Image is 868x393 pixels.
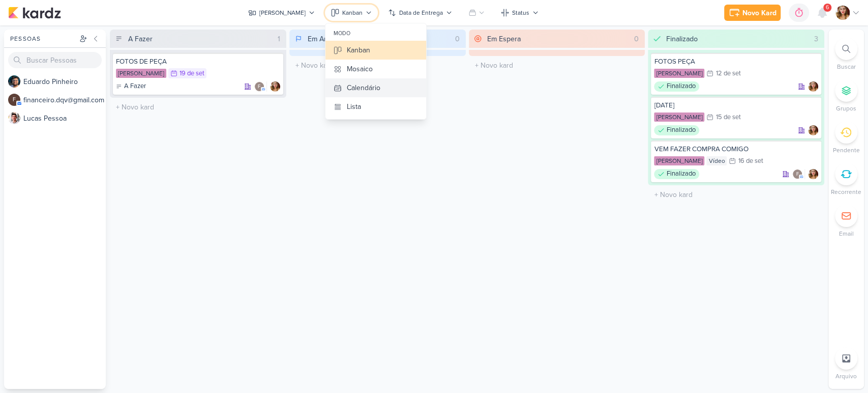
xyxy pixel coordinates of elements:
div: Colaboradores: financeiro.dqv@gmail.com [792,169,805,179]
div: Finalizado [654,169,699,179]
div: [PERSON_NAME] [654,156,704,165]
p: Finalizado [666,81,695,92]
img: Lucas Pessoa [8,112,20,124]
div: Vídeo [706,156,727,165]
input: + Novo kard [650,187,822,202]
p: Email [839,229,854,238]
div: 0 [451,34,464,44]
button: Mosaico [325,60,426,78]
p: A Fazer [124,81,146,92]
div: [PERSON_NAME] [116,69,166,78]
div: 3 [810,34,822,44]
div: L u c a s P e s s o a [23,113,106,124]
img: Thaís Leite [808,169,818,179]
div: 16 de set [738,158,763,164]
button: Kanban [325,41,426,60]
button: Lista [325,97,426,116]
div: Responsável: Thaís Leite [808,125,818,135]
div: Responsável: Thaís Leite [270,81,280,92]
p: f [13,97,16,103]
img: Thaís Leite [808,125,818,135]
div: 19 de set [179,70,204,77]
div: FOTOS PEÇA [654,57,818,66]
div: 0 [630,34,643,44]
div: [PERSON_NAME] [654,69,704,78]
div: Mosaico [347,64,373,74]
div: financeiro.dqv@gmail.com [792,169,802,179]
p: Finalizado [666,169,695,179]
div: A Fazer [116,81,146,92]
div: Lista [347,101,361,112]
img: Eduardo Pinheiro [8,75,20,88]
div: Responsável: Thaís Leite [808,169,818,179]
div: Pessoas [8,34,77,43]
p: Recorrente [831,187,861,196]
div: VEM FAZER COMPRA COMIGO [654,145,818,154]
div: Colaboradores: financeiro.dqv@gmail.com [254,81,267,92]
li: Ctrl + F [828,38,864,71]
button: Novo Kard [724,5,781,21]
input: + Novo kard [471,58,643,73]
p: Buscar [837,62,856,71]
img: Thaís Leite [808,81,818,92]
div: FOTOS DE PEÇA [116,57,280,66]
button: Calendário [325,78,426,97]
div: 12 de set [715,70,740,77]
div: financeiro.dqv@gmail.com [8,94,20,106]
div: E d u a r d o P i n h e i r o [23,76,106,87]
p: Arquivo [835,372,857,381]
img: kardz.app [8,7,61,19]
img: Thaís Leite [835,6,850,20]
p: Finalizado [666,125,695,135]
input: + Novo kard [112,100,284,115]
div: [PERSON_NAME] [654,113,704,122]
div: financeiro.dqv@gmail.com [254,81,264,92]
input: Buscar Pessoas [8,52,102,68]
div: Kanban [347,45,370,55]
div: Em Andamento [308,34,355,44]
div: Responsável: Thaís Leite [808,81,818,92]
div: Novo Kard [742,8,776,18]
div: modo [325,26,426,41]
div: Finalizado [654,81,699,92]
p: f [258,85,260,90]
div: f i n a n c e i r o . d q v @ g m a i l . c o m [23,95,106,105]
input: + Novo kard [291,58,464,73]
p: Grupos [836,104,856,113]
p: Pendente [833,146,860,155]
img: Thaís Leite [270,81,280,92]
div: Calendário [347,82,380,93]
div: A Fazer [128,34,153,44]
div: Em Espera [487,34,521,44]
p: f [796,172,799,177]
div: 15 de set [715,114,740,121]
div: Finalizado [666,34,698,44]
div: Finalizado [654,125,699,135]
span: 6 [826,4,829,12]
div: DIA DO CLIENTE [654,101,818,110]
div: 1 [274,34,284,44]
